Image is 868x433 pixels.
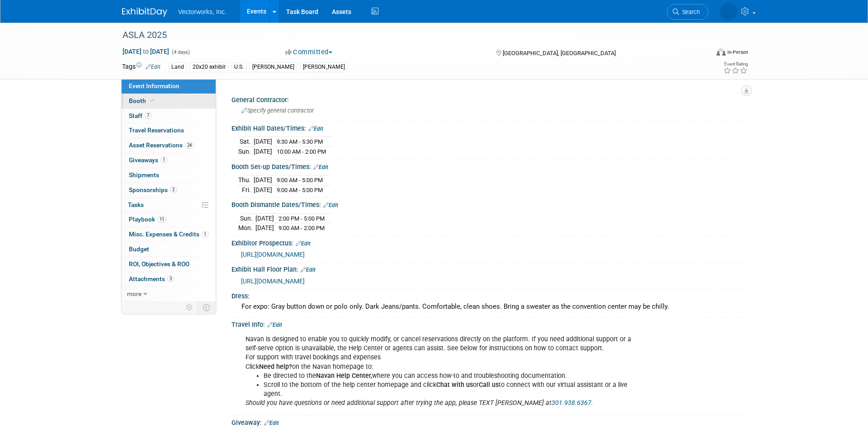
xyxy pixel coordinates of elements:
[552,399,591,407] a: 301.938.6367
[720,3,737,20] img: Tania Arabian
[122,8,167,17] img: ExhibitDay
[655,47,748,61] div: Event Format
[277,187,323,193] span: 9:00 AM - 5:00 PM
[241,278,305,285] a: [URL][DOMAIN_NAME]
[231,236,746,248] div: Exhibitor Prospectus:
[259,363,292,371] b: Need help?
[239,330,646,412] div: Navan is designed to enable you to quickly modify, or cancel reservations directly on the platfor...
[119,27,695,43] div: ASLA 2025
[591,399,593,407] i: .
[129,275,174,282] span: Attachments
[231,318,746,329] div: Travel Info:
[122,47,170,56] span: [DATE] [DATE]
[129,127,184,134] span: Travel Reservations
[241,107,314,114] span: Specify general contractor
[238,185,254,194] td: Fri.
[129,171,159,179] span: Shipments
[296,240,311,247] a: Edit
[160,156,167,163] span: 1
[264,372,641,381] li: Be directed to the where you can access how-to and troubleshooting documentation.
[129,141,194,149] span: Asset Reservations
[300,62,348,72] div: [PERSON_NAME]
[127,290,142,297] span: more
[198,301,216,313] td: Toggle Event Tabs
[202,231,208,238] span: 1
[231,289,746,301] div: Dress:
[264,420,279,426] a: Edit
[301,267,316,273] a: Edit
[254,185,272,194] td: [DATE]
[150,98,155,103] i: Booth reservation complete
[245,399,552,407] i: Should you have questions or need additional support after trying the app, please TEXT [PERSON_NA...
[231,93,746,104] div: General Contractor:
[167,275,174,282] span: 3
[238,300,739,314] div: For expo: Gray button down or polo only. Dark Jeans/pants. Comfortable, clean shoes. Bring a swea...
[238,213,255,223] td: Sun.
[122,198,216,212] a: Tasks
[323,202,338,208] a: Edit
[264,381,641,399] li: Scroll to the bottom of the help center homepage and click or to connect with our virtual assista...
[238,137,254,147] td: Sat.
[667,4,708,20] a: Search
[129,186,177,193] span: Sponsorships
[231,416,746,428] div: Giveaway:
[122,287,216,301] a: more
[313,164,328,170] a: Edit
[129,231,208,238] span: Misc. Expenses & Credits
[267,322,282,328] a: Edit
[254,146,272,156] td: [DATE]
[278,215,325,222] span: 2:00 PM - 5:00 PM
[170,186,177,193] span: 2
[122,183,216,198] a: Sponsorships2
[169,62,187,72] div: Land
[122,123,216,138] a: Travel Reservations
[122,138,216,153] a: Asset Reservations24
[122,168,216,183] a: Shipments
[129,245,149,253] span: Budget
[241,251,305,258] span: [URL][DOMAIN_NAME]
[727,49,748,56] div: In-Person
[316,372,372,380] b: Navan Help Center,
[128,201,144,208] span: Tasks
[277,177,323,184] span: 9:00 AM - 5:00 PM
[277,138,323,145] span: 9:30 AM - 5:30 PM
[146,64,160,70] a: Edit
[122,79,216,94] a: Event Information
[171,49,190,55] span: (4 days)
[142,48,150,55] span: to
[145,112,151,119] span: 7
[122,257,216,272] a: ROI, Objectives & ROO
[231,62,246,72] div: U.S.
[129,156,167,164] span: Giveaways
[503,50,616,56] span: [GEOGRAPHIC_DATA], [GEOGRAPHIC_DATA]
[238,175,254,185] td: Thu.
[238,146,254,156] td: Sun.
[254,175,272,185] td: [DATE]
[308,126,323,132] a: Edit
[282,47,336,57] button: Committed
[436,381,473,389] b: Chat with us
[255,213,274,223] td: [DATE]
[129,97,156,104] span: Booth
[277,148,326,155] span: 10:00 AM - 2:00 PM
[122,153,216,168] a: Giveaways1
[231,122,746,133] div: Exhibit Hall Dates/Times:
[122,109,216,123] a: Staff7
[254,137,272,147] td: [DATE]
[190,62,228,72] div: 20x20 exhibit
[129,112,151,119] span: Staff
[479,381,499,389] b: Call us
[717,48,726,56] img: Format-Inperson.png
[679,9,700,15] span: Search
[178,8,226,15] span: Vectorworks, Inc.
[238,223,255,233] td: Mon.
[122,242,216,257] a: Budget
[278,225,325,231] span: 9:00 AM - 2:00 PM
[129,216,166,223] span: Playbook
[231,198,746,210] div: Booth Dismantle Dates/Times:
[122,272,216,287] a: Attachments3
[250,62,297,72] div: [PERSON_NAME]
[231,160,746,172] div: Booth Set-up Dates/Times:
[122,62,160,72] td: Tags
